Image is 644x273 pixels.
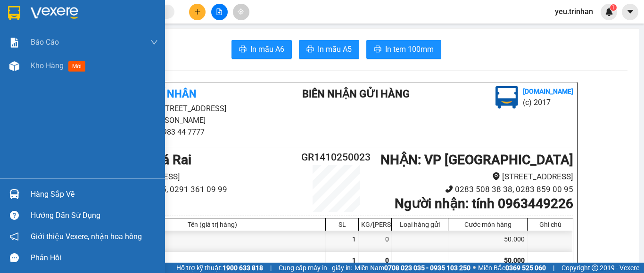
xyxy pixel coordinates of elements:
div: Phản hồi [31,251,158,265]
span: yeu.trinhan [547,6,601,17]
span: Kho hàng [31,61,64,70]
li: [STREET_ADDRESS][PERSON_NAME] [99,103,274,126]
b: TRÍ NHÂN [149,88,197,100]
strong: 1900 633 818 [223,264,263,272]
div: SL [328,221,356,228]
sup: 1 [610,4,617,11]
li: [STREET_ADDRESS][PERSON_NAME] [4,21,180,44]
b: TRÍ NHÂN [54,6,102,18]
img: warehouse-icon [9,61,19,71]
img: logo-vxr [8,6,20,20]
b: Người nhận : tính 0963449226 [395,196,573,211]
span: phone [54,46,62,54]
span: 0 [385,257,389,264]
div: KG/[PERSON_NAME] [361,221,389,228]
li: [STREET_ADDRESS] [376,170,573,183]
span: | [270,263,272,273]
span: printer [374,45,381,54]
li: 0983 44 7777 [4,44,180,56]
span: Hỗ trợ kỹ thuật: [176,263,263,273]
button: printerIn tem 100mm [366,40,441,59]
span: Miền Nam [355,263,471,273]
span: file-add [216,8,223,15]
span: | [553,263,554,273]
strong: 0369 525 060 [505,264,546,272]
span: In mẫu A6 [250,43,284,55]
span: message [10,253,19,262]
span: question-circle [10,211,19,220]
span: plus [194,8,201,15]
span: caret-down [626,8,635,16]
b: [DOMAIN_NAME] [523,88,573,95]
span: notification [10,232,19,241]
div: Loại hàng gửi [394,221,446,228]
li: 0283 508 38 38, 0283 859 00 95 [376,183,573,196]
span: environment [54,23,62,30]
span: 1 [611,4,615,11]
div: Hàng sắp về [31,187,158,201]
div: 1th kê (Bất kỳ) [99,231,326,252]
span: ⚪️ [473,266,476,270]
span: 50.000 [504,257,525,264]
button: file-add [211,4,228,20]
div: Cước món hàng [451,221,525,228]
span: copyright [592,265,598,271]
span: Báo cáo [31,36,59,48]
span: Giới thiệu Vexere, nhận hoa hồng [31,231,142,242]
h2: GR1410250023 [297,150,376,165]
span: 1 [352,257,356,264]
span: aim [238,8,244,15]
span: down [150,39,158,46]
span: Miền Bắc [478,263,546,273]
span: phone [445,185,453,193]
button: caret-down [622,4,638,20]
div: 0 [359,231,392,252]
span: mới [68,61,85,72]
span: In mẫu A5 [318,43,352,55]
span: In tem 100mm [385,43,434,55]
img: logo.jpg [495,86,518,109]
img: solution-icon [9,38,19,48]
div: 50.000 [448,231,528,252]
li: [STREET_ADDRESS] [99,170,297,183]
span: environment [492,172,500,180]
span: Cung cấp máy in - giấy in: [279,263,352,273]
li: 0983 44 7777 [99,126,274,138]
b: NHẬN : VP [GEOGRAPHIC_DATA] [380,152,573,168]
button: printerIn mẫu A5 [299,40,359,59]
b: BIÊN NHẬN GỬI HÀNG [302,88,410,100]
li: (c) 2017 [523,96,573,108]
div: Hướng dẫn sử dụng [31,209,158,223]
div: Ghi chú [530,221,570,228]
button: aim [233,4,249,20]
div: Tên (giá trị hàng) [102,221,323,228]
span: printer [306,45,314,54]
img: icon-new-feature [605,8,613,16]
span: printer [239,45,247,54]
img: warehouse-icon [9,189,19,199]
button: printerIn mẫu A6 [231,40,292,59]
button: plus [189,4,206,20]
b: GỬI : VP Giá Rai [4,70,97,86]
li: 0291 385 01 05, 0291 361 09 99 [99,183,297,196]
div: 1 [326,231,359,252]
strong: 0708 023 035 - 0935 103 250 [384,264,471,272]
